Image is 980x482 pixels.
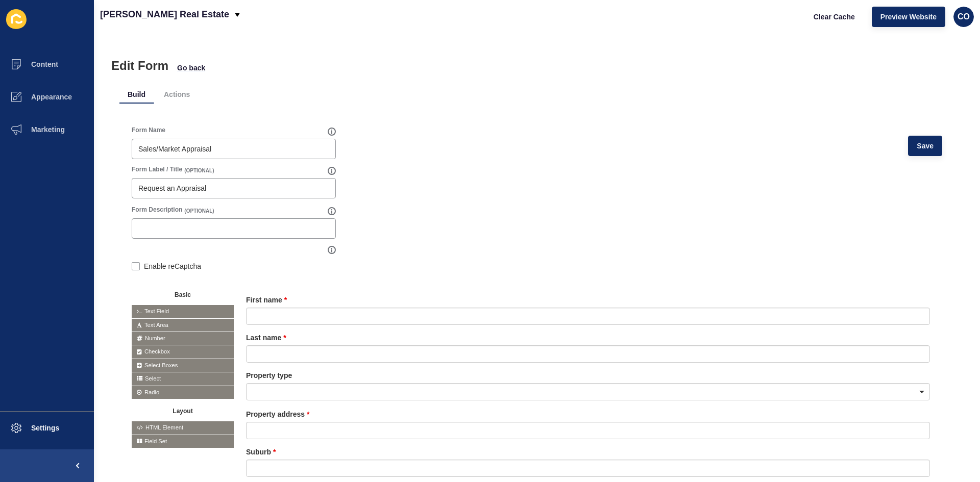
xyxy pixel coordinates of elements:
[246,295,287,305] label: First name
[132,319,234,332] span: Text Area
[132,372,234,385] span: Select
[177,63,205,73] span: Go back
[814,12,855,22] span: Clear Cache
[144,261,201,271] label: Enable reCaptcha
[805,7,864,27] button: Clear Cache
[184,167,214,174] span: (OPTIONAL)
[132,345,234,358] span: Checkbox
[156,85,198,104] li: Actions
[132,288,234,300] button: Basic
[132,305,234,318] span: Text Field
[132,206,182,214] label: Form Description
[246,409,310,419] label: Property address
[872,7,945,27] button: Preview Website
[246,370,292,380] label: Property type
[132,404,234,416] button: Layout
[132,435,234,448] span: Field Set
[132,386,234,399] span: Radio
[880,12,937,22] span: Preview Website
[917,141,934,151] span: Save
[908,136,942,156] button: Save
[111,59,168,73] h1: Edit Form
[100,2,229,27] p: [PERSON_NAME] Real Estate
[132,359,234,372] span: Select Boxes
[132,421,234,434] span: HTML Element
[177,63,206,73] button: Go back
[184,208,214,215] span: (OPTIONAL)
[958,12,970,22] span: CO
[132,126,165,134] label: Form Name
[246,447,276,457] label: Suburb
[132,165,182,173] label: Form Label / Title
[119,85,154,104] li: Build
[132,332,234,345] span: Number
[246,333,286,343] label: Last name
